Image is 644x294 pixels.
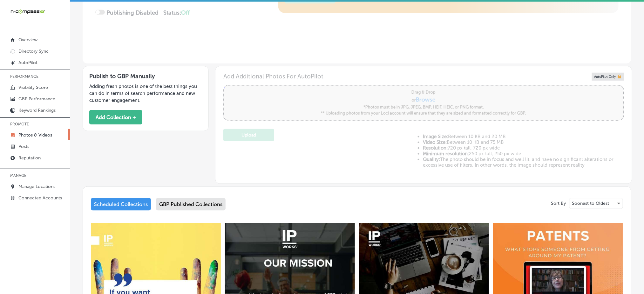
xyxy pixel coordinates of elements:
p: Adding fresh photos is one of the best things you can do in terms of search performance and new c... [89,83,202,104]
p: Keyword Rankings [18,108,56,113]
p: Connected Accounts [18,195,62,201]
div: Soonest to Oldest [570,198,623,209]
p: Soonest to Oldest [572,200,609,206]
p: Visibility Score [18,85,48,90]
div: Scheduled Collections [91,198,151,210]
p: GBP Performance [18,96,55,102]
p: Posts [18,144,29,149]
p: Reputation [18,155,41,161]
p: Directory Sync [18,49,49,54]
img: 660ab0bf-5cc7-4cb8-ba1c-48b5ae0f18e60NCTV_CLogo_TV_Black_-500x88.png [10,9,45,15]
p: Sort By [551,201,566,206]
p: Manage Locations [18,184,55,189]
p: AutoPilot [18,60,37,65]
p: Overview [18,37,37,43]
div: GBP Published Collections [156,198,226,210]
h3: Publish to GBP Manually [89,73,202,80]
button: Add Collection + [89,110,142,124]
p: Photos & Videos [18,132,52,138]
